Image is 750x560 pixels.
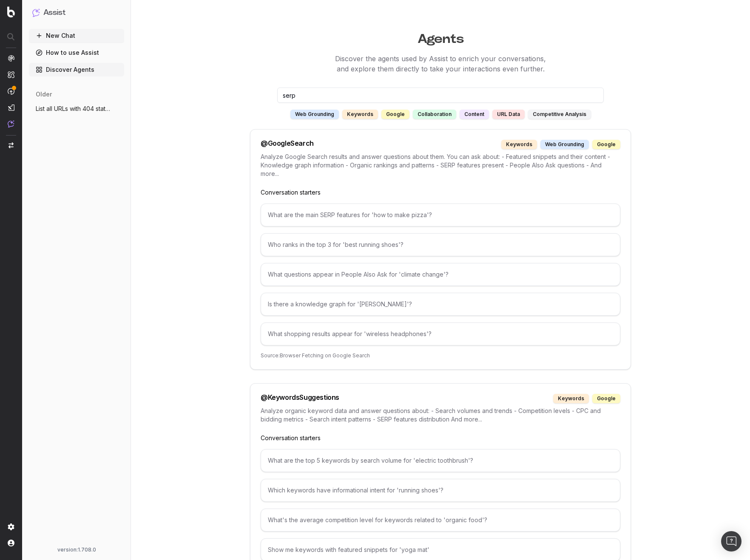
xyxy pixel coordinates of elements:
[8,104,14,111] img: Studio
[261,263,620,286] div: What questions appear in People Also Ask for 'climate change'?
[32,7,121,19] button: Assist
[721,531,741,552] div: Open Intercom Messenger
[261,233,620,256] div: Who ranks in the top 3 for 'best running shoes'?
[8,88,14,95] img: Activation
[540,140,589,149] div: web grounding
[8,540,14,546] img: My account
[32,8,40,17] img: Assist
[492,110,525,119] div: URL data
[29,29,124,42] button: New Chat
[261,352,620,359] p: Source: Browser Fetching on Google Search
[592,140,620,149] div: google
[36,90,52,99] span: older
[32,546,121,553] div: version: 1.708.0
[290,110,339,119] div: web grounding
[261,434,620,442] p: Conversation starters
[261,293,620,316] div: Is there a knowledge graph for '[PERSON_NAME]'?
[29,46,124,59] a: How to use Assist
[261,394,339,403] div: @ KeywordsSuggestions
[131,27,750,47] h1: Agents
[261,188,620,197] p: Conversation starters
[7,6,15,17] img: Botify logo
[8,120,14,127] img: Assist
[413,110,456,119] div: collaboration
[261,407,620,424] p: Analyze organic keyword data and answer questions about: - Search volumes and trends - Competitio...
[43,7,65,19] h1: Assist
[36,105,111,113] span: List all URLs with 404 status code from
[8,71,14,78] img: Intelligence
[261,153,620,178] p: Analyze Google Search results and answer questions about them. You can ask about: - Featured snip...
[592,394,620,403] div: google
[277,88,604,103] input: Search agents...
[29,102,124,116] button: List all URLs with 404 status code from
[553,394,589,403] div: keywords
[9,142,14,148] img: Switch project
[8,523,14,530] img: Setting
[261,322,620,345] div: What shopping results appear for 'wireless headphones'?
[261,479,620,502] div: Which keywords have informational intent for 'running shoes'?
[528,110,591,119] div: competitive analysis
[460,110,489,119] div: content
[131,54,750,74] p: Discover the agents used by Assist to enrich your conversations, and explore them directly to tak...
[342,110,378,119] div: keywords
[501,140,537,149] div: keywords
[261,509,620,532] div: What's the average competition level for keywords related to 'organic food'?
[261,449,620,472] div: What are the top 5 keywords by search volume for 'electric toothbrush'?
[8,55,14,62] img: Analytics
[29,63,124,76] a: Discover Agents
[261,204,620,226] div: What are the main SERP features for 'how to make pizza'?
[381,110,409,119] div: google
[261,140,314,149] div: @ GoogleSearch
